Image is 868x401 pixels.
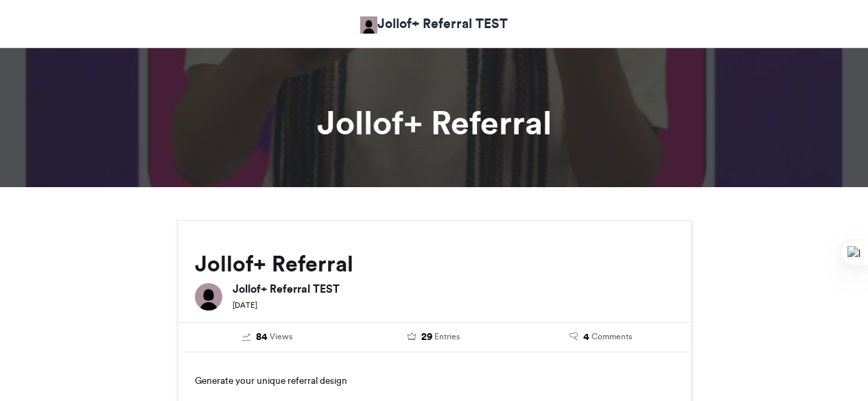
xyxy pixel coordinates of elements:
p: Generate your unique referral design [195,369,674,391]
span: 29 [421,330,432,345]
img: Jollof+ Referral TEST [195,283,222,311]
span: Entries [434,330,460,343]
h1: Jollof+ Referral [54,106,815,139]
a: 84 Views [195,330,341,345]
span: 84 [256,330,268,345]
h2: Jollof+ Referral [195,252,674,276]
a: Jollof+ Referral TEST [360,14,508,34]
h6: Jollof+ Referral TEST [233,283,674,294]
span: Comments [591,330,632,343]
img: Jollof+ Referral TEST [360,16,377,34]
small: [DATE] [233,300,257,310]
a: 4 Comments [528,330,674,345]
a: 29 Entries [361,330,507,345]
span: Views [270,330,292,343]
span: 4 [583,330,589,345]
